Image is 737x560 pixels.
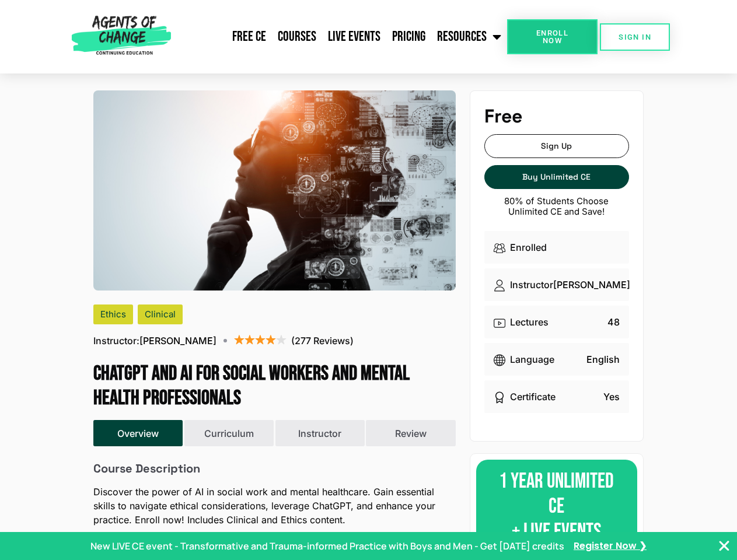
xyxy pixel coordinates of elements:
p: 48 [607,315,620,329]
h1: ChatGPT and AI for Social Workers and Mental Health Professionals (3 General CE Credit) [93,362,456,411]
h6: Course Description [93,461,456,475]
h4: Free [484,105,629,127]
p: Instructor [510,278,553,292]
a: Enroll Now [507,19,598,54]
p: (277 Reviews) [291,334,354,348]
nav: Menu [176,22,507,51]
a: Free CE [226,22,272,51]
p: 80% of Students Choose Unlimited CE and Save! [484,196,629,217]
p: Language [510,352,554,366]
a: Buy Unlimited CE [484,165,629,189]
div: Clinical [138,304,183,324]
a: Resources [431,22,507,51]
div: Ethics [93,304,133,324]
button: Instructor [275,420,365,447]
div: 1 YEAR UNLIMITED CE + LIVE EVENTS [476,460,637,554]
p: [PERSON_NAME] [553,278,630,292]
p: Yes [603,390,620,404]
a: Register Now ❯ [574,540,647,552]
button: Overview [93,420,183,447]
a: Live Events [322,22,386,51]
p: Enrolled [510,240,547,254]
p: [PERSON_NAME] [93,334,216,348]
p: Lectures [510,315,549,329]
p: English [586,352,620,366]
span: Enroll Now [526,29,579,44]
button: Close Banner [717,539,731,553]
p: Discover the power of AI in social work and mental healthcare. Gain essential skills to navigate ... [93,485,456,527]
span: Buy Unlimited CE [522,172,591,182]
span: SIGN IN [619,33,651,41]
a: Pricing [386,22,431,51]
a: Courses [272,22,322,51]
span: Instructor: [93,334,139,348]
span: Sign Up [541,141,572,151]
p: New LIVE CE event - Transformative and Trauma-informed Practice with Boys and Men - Get [DATE] cr... [90,539,564,553]
p: Certificate [510,390,556,404]
img: ChatGPT and AI for Social Workers and Mental Health Professionals (3 General CE Credit) [93,90,456,290]
a: SIGN IN [600,23,670,51]
button: Review [366,420,455,447]
button: Curriculum [184,420,274,447]
a: Sign Up [484,134,629,158]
